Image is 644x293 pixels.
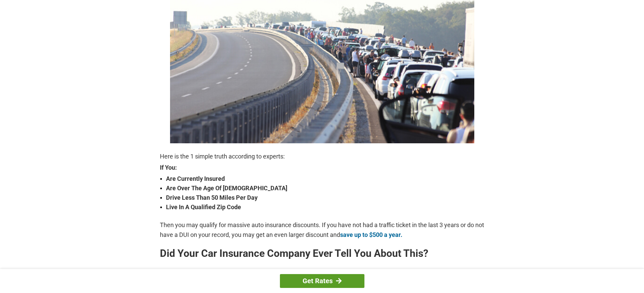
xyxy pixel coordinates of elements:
p: Probably not, since the insurance companies prefer you not to be aware of such savings. They coun... [160,267,484,286]
p: Then you may qualify for massive auto insurance discounts. If you have not had a traffic ticket i... [160,220,484,239]
a: Get Rates [280,274,364,288]
strong: Are Currently Insured [166,174,484,184]
strong: Drive Less Than 50 Miles Per Day [166,193,484,202]
strong: Are Over The Age Of [DEMOGRAPHIC_DATA] [166,184,484,193]
a: save up to $500 a year. [340,231,402,238]
p: Here is the 1 simple truth according to experts: [160,152,484,161]
h2: Did Your Car Insurance Company Ever Tell You About This? [160,248,484,259]
strong: If You: [160,165,484,171]
strong: Live In A Qualified Zip Code [166,202,484,212]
